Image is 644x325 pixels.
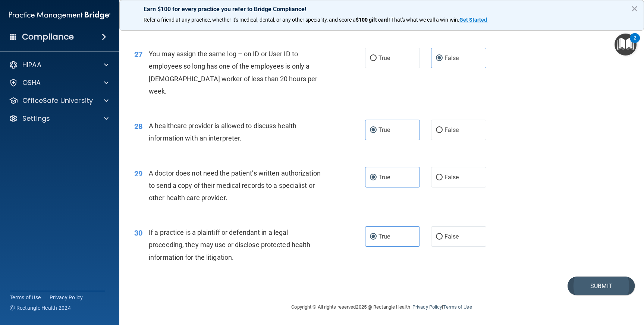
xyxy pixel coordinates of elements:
input: False [436,175,443,180]
strong: $100 gift card [356,17,389,23]
h4: Compliance [22,32,74,42]
input: True [370,234,377,240]
a: Privacy Policy [412,304,442,310]
img: PMB logo [9,8,110,23]
a: Get Started [459,17,488,23]
p: Settings [22,114,50,123]
div: Copyright © All rights reserved 2025 @ Rectangle Health | | [246,295,518,319]
button: Open Resource Center, 2 new notifications [615,34,637,56]
span: True [378,126,390,133]
input: False [436,127,443,133]
input: False [436,234,443,240]
span: ! That's what we call a win-win. [389,17,459,23]
span: False [444,174,459,181]
span: If a practice is a plaintiff or defendant in a legal proceeding, they may use or disclose protect... [149,228,310,261]
input: True [370,56,377,61]
span: Refer a friend at any practice, whether it's medical, dental, or any other speciality, and score a [144,17,356,23]
a: OfficeSafe University [9,96,109,105]
span: True [378,54,390,61]
span: A doctor does not need the patient’s written authorization to send a copy of their medical record... [149,169,321,202]
a: Privacy Policy [50,294,83,301]
span: False [444,126,459,133]
span: False [444,233,459,240]
span: You may assign the same log – on ID or User ID to employees so long has one of the employees is o... [149,50,317,95]
input: True [370,175,377,180]
a: HIPAA [9,60,109,69]
strong: Get Started [459,17,487,23]
span: False [444,54,459,61]
input: False [436,56,443,61]
a: Terms of Use [10,294,41,301]
button: Close [631,3,638,15]
span: A healthcare provider is allowed to discuss health information with an interpreter. [149,122,296,142]
span: 27 [134,50,142,59]
button: Submit [568,277,635,296]
input: True [370,127,377,133]
span: 28 [134,122,142,131]
span: 30 [134,228,142,237]
span: Ⓒ Rectangle Health 2024 [10,304,71,312]
a: Settings [9,114,109,123]
a: Terms of Use [443,304,472,310]
span: True [378,174,390,181]
p: HIPAA [22,60,41,69]
a: OSHA [9,78,109,87]
p: OSHA [22,78,41,87]
p: OfficeSafe University [22,96,93,105]
p: Earn $100 for every practice you refer to Bridge Compliance! [144,6,620,13]
div: 2 [634,38,636,48]
span: True [378,233,390,240]
span: 29 [134,169,142,178]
